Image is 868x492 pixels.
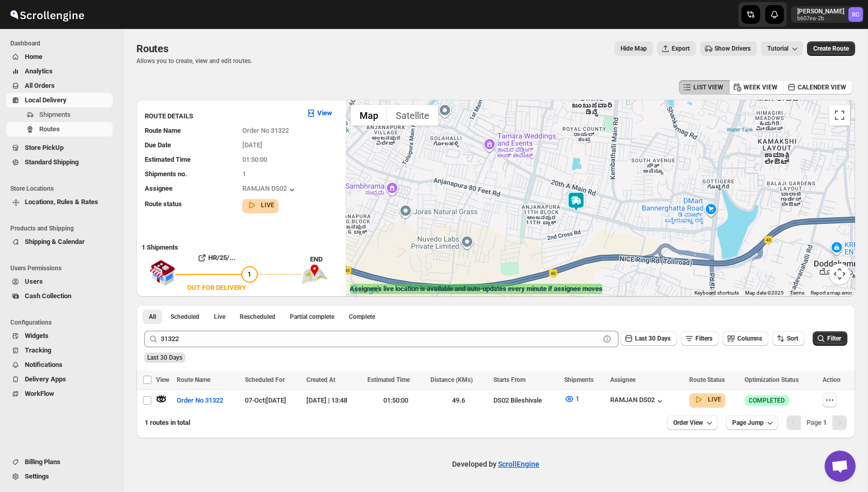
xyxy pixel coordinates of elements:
span: Last 30 Days [147,354,182,361]
button: Filter [813,331,847,346]
img: ScrollEngine [8,2,86,27]
div: [DATE] | 13:48 [306,395,361,406]
button: RAMJAN DS02 [242,185,297,195]
input: Press enter after typing | Search Eg. Order No 31322 [161,331,600,347]
span: Delivery Apps [25,375,66,383]
div: OUT FOR DELIVERY [187,283,246,293]
span: Order View [673,419,703,427]
span: Last 30 Days [635,335,671,342]
span: Create Route [813,44,849,53]
span: Users Permissions [10,264,117,272]
span: Notifications [25,361,63,368]
span: Shipments no. [145,170,187,178]
span: COMPLETED [749,396,785,405]
a: Report a map error [811,290,852,296]
button: Page Jump [726,416,778,430]
span: Locations, Rules & Rates [25,198,98,206]
span: Show Drivers [715,44,751,53]
button: Filters [681,331,719,346]
a: Open this area in Google Maps (opens a new window) [348,283,382,297]
button: Analytics [6,64,113,79]
b: 1 Shipments [136,238,178,251]
button: Shipping & Calendar [6,235,113,249]
span: Action [823,376,841,383]
button: View [300,105,338,121]
label: Assignee's live location is available and auto-updates every minute if assignee moves [350,284,602,294]
span: Filter [827,335,841,342]
text: RC [852,11,859,18]
span: [DATE] [242,141,262,149]
nav: Pagination [786,416,847,430]
span: Shipments [564,376,594,383]
span: Billing Plans [25,458,60,466]
span: Dashboard [10,39,117,48]
div: 01:50:00 [367,395,424,406]
button: Cash Collection [6,289,113,303]
span: Filters [695,335,712,342]
span: Standard Shipping [25,158,79,166]
span: Settings [25,472,49,480]
p: b607ea-2b [797,16,844,22]
span: Order No 31322 [177,395,223,406]
span: Columns [737,335,762,342]
button: WorkFlow [6,387,113,401]
span: Optimization Status [745,376,799,383]
button: Locations, Rules & Rates [6,195,113,209]
button: Show street map [351,105,387,126]
span: Home [25,53,42,60]
span: 1 routes in total [145,419,190,426]
span: Rescheduled [240,313,275,321]
button: All Orders [6,79,113,93]
button: Toggle fullscreen view [829,105,850,126]
span: Assignee [145,185,173,192]
span: 07-Oct | [DATE] [245,396,286,404]
span: Partial complete [290,313,334,321]
span: 1 [576,395,579,403]
a: Terms (opens in new tab) [790,290,804,296]
button: Tracking [6,343,113,358]
span: Estimated Time [367,376,410,383]
span: Map data ©2025 [745,290,784,296]
b: LIVE [261,202,274,209]
button: Widgets [6,329,113,343]
button: Sort [772,331,804,346]
span: Order No 31322 [242,127,289,134]
button: Home [6,50,113,64]
b: View [317,109,332,117]
p: Allows you to create, view and edit routes. [136,57,252,65]
p: Developed by [452,459,539,469]
button: Users [6,274,113,289]
button: Order No 31322 [171,392,229,409]
button: RAMJAN DS02 [610,396,665,406]
span: Export [672,44,690,53]
span: 01:50:00 [242,156,267,163]
button: Notifications [6,358,113,372]
span: Configurations [10,318,117,327]
span: Route Status [689,376,725,383]
button: Show Drivers [700,41,757,56]
span: Widgets [25,332,49,340]
button: Map camera controls [829,264,850,284]
span: Rahul Chopra [848,7,863,22]
button: Create Route [807,41,855,56]
div: 49.6 [430,395,487,406]
button: Order View [667,416,718,430]
button: Tutorial [761,41,803,56]
button: Columns [723,331,768,346]
span: 1 [247,270,251,278]
button: HR/25/... [175,250,258,266]
span: Routes [136,42,168,55]
img: Google [348,283,382,297]
b: LIVE [708,396,721,403]
button: Shipments [6,107,113,122]
span: Tutorial [767,45,788,53]
span: All [149,313,156,321]
b: HR/25/... [208,254,236,262]
div: END [310,254,340,265]
span: Distance (KMs) [430,376,473,383]
span: Page Jump [732,419,764,427]
button: Last 30 Days [621,331,677,346]
span: Hide Map [621,44,647,53]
